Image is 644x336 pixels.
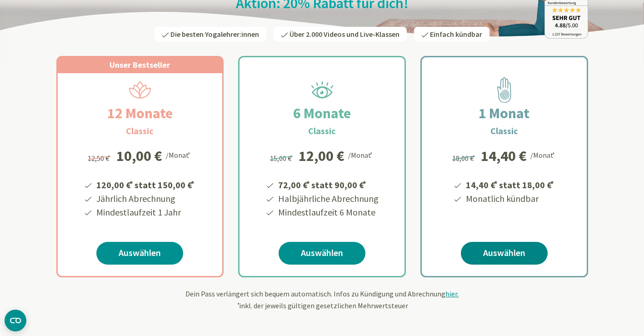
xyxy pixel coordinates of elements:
div: 12,00 € [299,149,344,163]
div: Dein Pass verlängert sich bequem automatisch. Infos zu Kündigung und Abrechnung [56,288,588,311]
a: Auswählen [461,242,548,265]
div: /Monat [166,149,192,160]
span: 15,00 € [270,154,294,163]
div: /Monat [348,149,374,160]
li: 120,00 € statt 150,00 € [95,176,196,192]
div: /Monat [530,149,556,160]
li: Mindestlaufzeit 6 Monate [277,206,379,219]
button: CMP-Widget öffnen [5,310,26,331]
h3: Classic [308,124,336,138]
li: Monatlich kündbar [464,192,555,206]
li: 14,40 € statt 18,00 € [464,176,555,192]
div: 14,40 € [481,149,527,163]
span: Unser Bestseller [110,60,170,70]
li: Halbjährliche Abrechnung [277,192,379,206]
h3: Classic [490,124,518,138]
h3: Classic [126,124,154,138]
h2: 12 Monate [85,102,195,124]
h2: 1 Monat [457,102,551,124]
h2: 6 Monate [271,102,373,124]
a: Auswählen [279,242,365,265]
span: inkl. der jeweils gültigen gesetzlichen Mehrwertsteuer [236,301,408,310]
span: 12,50 € [88,154,112,163]
span: Einfach kündbar [430,30,482,39]
span: Die besten Yogalehrer:innen [170,30,259,39]
li: 72,00 € statt 90,00 € [277,176,379,192]
li: Jährlich Abrechnung [95,192,196,206]
span: 18,00 € [452,154,476,163]
span: hier. [445,289,459,298]
li: Mindestlaufzeit 1 Jahr [95,206,196,219]
a: Auswählen [96,242,183,265]
div: 10,00 € [116,149,162,163]
span: Über 2.000 Videos und Live-Klassen [290,30,399,39]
